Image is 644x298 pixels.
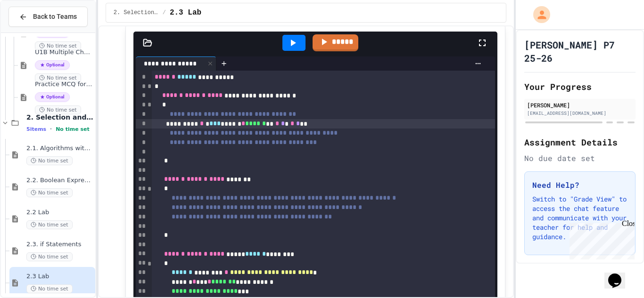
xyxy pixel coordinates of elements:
[163,9,166,16] span: /
[26,126,46,132] span: 5 items
[114,9,159,16] span: 2. Selection and Iteration
[35,73,81,82] span: No time set
[523,4,553,25] div: My Account
[26,177,93,185] span: 2.2. Boolean Expressions
[26,284,73,293] span: No time set
[527,110,633,117] div: [EMAIL_ADDRESS][DOMAIN_NAME]
[56,126,90,132] span: No time set
[26,145,93,153] span: 2.1. Algorithms with Selection and Repetition
[527,101,633,109] div: [PERSON_NAME]
[26,273,93,281] span: 2.3 Lab
[604,260,635,289] iframe: chat widget
[35,48,93,56] span: U1B Multiple Choice Exercises(1.9-1.15)
[35,81,93,89] span: Practice MCQ for Objects (1.12-1.14)
[524,153,636,164] div: No due date set
[35,92,70,102] span: Optional
[26,220,73,229] span: No time set
[35,60,70,70] span: Optional
[26,156,73,165] span: No time set
[26,113,93,121] span: 2. Selection and Iteration
[26,252,73,261] span: No time set
[524,80,636,93] h2: Your Progress
[170,7,201,18] span: 2.3 Lab
[35,105,81,114] span: No time set
[26,209,93,217] span: 2.2 Lab
[4,4,65,60] div: Chat with us now!Close
[26,188,73,197] span: No time set
[524,136,636,149] h2: Assignment Details
[50,125,52,133] span: •
[532,179,627,191] h3: Need Help?
[532,194,627,242] p: Switch to "Grade View" to access the chat feature and communicate with your teacher for help and ...
[35,41,81,50] span: No time set
[33,12,77,22] span: Back to Teams
[8,7,88,27] button: Back to Teams
[26,241,93,249] span: 2.3. if Statements
[524,38,636,64] h1: [PERSON_NAME] P7 25-26
[566,219,635,259] iframe: chat widget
